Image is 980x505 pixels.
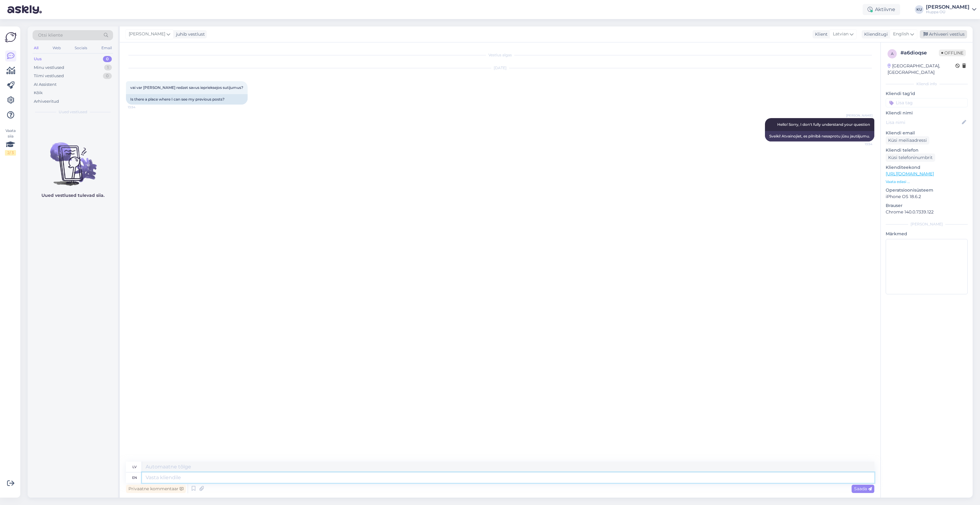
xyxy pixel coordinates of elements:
div: Küsi meiliaadressi [886,136,929,145]
div: Is there a place where I can see my previous posts? [126,94,248,105]
span: vai var [PERSON_NAME] redzet savus ieprieksejos sutijumus? [130,85,243,90]
div: # a6dioqse [900,49,939,57]
span: Uued vestlused [59,109,87,115]
div: 1 [104,65,112,71]
span: a [891,51,894,56]
p: Brauser [886,202,968,209]
div: All [33,44,40,52]
div: Tiimi vestlused [34,73,64,79]
div: Klienditugi [862,31,888,38]
p: Klienditeekond [886,164,968,171]
div: Sveiki! Atvainojiet, es pilnībā nesaprotu jūsu jautājumu. [765,131,874,141]
div: Vestlus algas [126,52,874,58]
p: Kliendi email [886,130,968,136]
span: [PERSON_NAME] [129,31,165,38]
img: Askly Logo [5,31,17,43]
div: Aktiivne [863,4,900,15]
span: Offline [939,50,966,56]
div: Küsi telefoninumbrit [886,153,935,162]
span: Hello! Sorry, I don't fully understand your question [777,122,870,127]
img: No chats [28,131,118,187]
div: en [132,472,137,483]
div: Kõik [34,90,43,96]
input: Lisa nimi [886,119,961,126]
div: [DATE] [126,65,874,71]
p: Operatsioonisüsteem [886,187,968,193]
div: Vaata siia [5,128,16,156]
p: Chrome 140.0.7339.122 [886,209,968,215]
div: AI Assistent [34,82,57,88]
span: 13:54 [849,142,872,146]
div: [GEOGRAPHIC_DATA], [GEOGRAPHIC_DATA] [888,63,955,76]
div: KU [915,5,923,14]
p: iPhone OS 18.6.2 [886,193,968,200]
p: Uued vestlused tulevad siia. [41,192,104,199]
p: Kliendi nimi [886,110,968,116]
div: Arhiveeritud [34,98,59,105]
p: Kliendi tag'id [886,90,968,97]
div: [PERSON_NAME] [886,221,968,227]
span: 13:54 [128,105,151,109]
div: 0 [103,56,112,62]
a: [PERSON_NAME]Huppa OÜ [926,5,976,14]
div: [PERSON_NAME] [926,5,970,10]
span: Otsi kliente [38,32,63,38]
div: 2 / 3 [5,150,16,156]
span: Latvian [833,31,849,38]
div: Huppa OÜ [926,10,970,14]
div: Minu vestlused [34,65,64,71]
div: Kliendi info [886,81,968,87]
span: English [893,31,909,38]
div: Email [100,44,113,52]
span: Saada [854,486,872,491]
div: Socials [73,44,88,52]
div: lv [132,462,137,472]
span: [PERSON_NAME] [846,113,872,118]
div: Privaatne kommentaar [126,485,186,493]
p: Vaata edasi ... [886,179,968,185]
p: Kliendi telefon [886,147,968,153]
p: Märkmed [886,231,968,237]
div: Web [51,44,62,52]
input: Lisa tag [886,98,968,107]
a: [URL][DOMAIN_NAME] [886,171,934,177]
div: juhib vestlust [174,31,205,38]
div: Klient [813,31,828,38]
div: Arhiveeri vestlus [920,30,967,38]
div: Uus [34,56,42,62]
div: 0 [103,73,112,79]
